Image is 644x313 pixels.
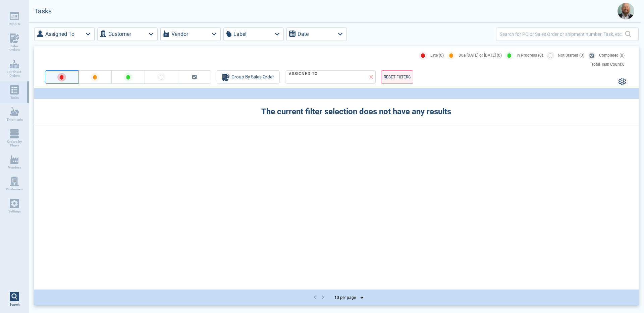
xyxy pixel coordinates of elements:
[558,53,584,58] span: Not Started (0)
[517,53,543,58] span: In Progress (0)
[430,53,444,58] span: Late (0)
[222,73,274,81] div: Group By Sales Order
[45,29,74,39] label: Assigned To
[97,27,158,41] button: Customer
[381,70,413,84] button: RESET FILTERS
[233,29,247,39] label: Label
[34,7,52,15] h2: Tasks
[223,27,284,41] button: Label
[311,293,327,302] nav: pagination navigation
[618,3,634,19] img: Avatar
[9,303,20,307] span: Search
[108,29,131,39] label: Customer
[298,29,309,39] label: Date
[217,70,280,84] button: Group By Sales Order
[34,27,95,41] button: Assigned To
[160,27,221,41] button: Vendor
[500,29,625,39] input: Search for PO or Sales Order or shipment number, Task, etc.
[171,29,188,39] label: Vendor
[288,72,318,76] legend: Assigned To
[599,53,625,58] span: Completed (0)
[459,53,502,58] span: Due [DATE] or [DATE] (0)
[591,62,625,67] div: Total Task Count: 0
[286,27,347,41] button: Date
